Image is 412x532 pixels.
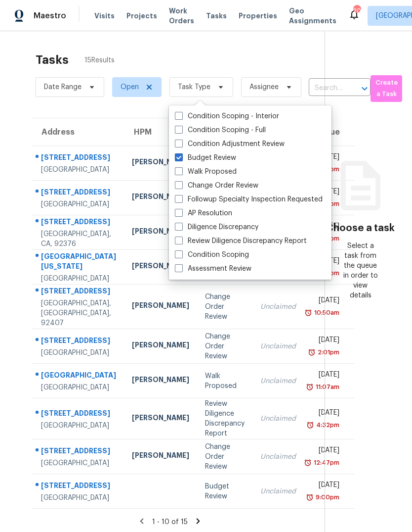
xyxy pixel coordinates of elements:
label: Condition Scoping [175,250,249,260]
div: 2:01pm [316,347,339,357]
div: [STREET_ADDRESS] [41,408,116,421]
span: Date Range [44,82,82,92]
div: Walk Proposed [205,371,245,391]
span: Create a Task [375,77,397,100]
div: 11:07am [314,382,339,392]
div: [GEOGRAPHIC_DATA] [41,165,116,175]
span: Task Type [178,82,210,92]
div: 9:00pm [314,492,339,502]
div: [GEOGRAPHIC_DATA], CA, 92376 [41,229,116,249]
label: Condition Scoping - Full [175,125,266,135]
div: [GEOGRAPHIC_DATA] [41,199,116,209]
label: Assessment Review [175,264,251,274]
label: Walk Proposed [175,167,237,177]
div: Change Order Review [205,332,245,361]
label: Diligence Discrepancy [175,222,258,232]
div: [DATE] [312,480,339,492]
label: Change Order Review [175,181,258,191]
div: [DATE] [312,295,339,308]
div: 4:32pm [314,420,339,430]
div: [GEOGRAPHIC_DATA] [41,274,116,284]
div: Change Order Review [205,442,245,472]
div: [STREET_ADDRESS] [41,217,116,229]
div: [PERSON_NAME] [132,192,189,204]
h3: Choose a task [326,223,395,233]
span: Geo Assignments [289,6,336,26]
div: [STREET_ADDRESS] [41,286,116,298]
img: Overdue Alarm Icon [304,308,312,318]
div: Review Diligence Discrepancy Report [205,399,245,438]
div: 20 [353,6,360,16]
div: [GEOGRAPHIC_DATA] [41,493,116,503]
div: 10:50am [312,308,339,318]
div: [DATE] [312,445,339,458]
label: Condition Adjustment Review [175,139,285,149]
th: Address [32,118,124,146]
label: Review Diligence Discrepancy Report [175,236,307,246]
div: [GEOGRAPHIC_DATA] [41,383,116,392]
div: [GEOGRAPHIC_DATA] [41,348,116,358]
div: [STREET_ADDRESS] [41,481,116,493]
div: [STREET_ADDRESS] [41,336,116,348]
div: [GEOGRAPHIC_DATA] [41,370,116,383]
img: Overdue Alarm Icon [308,347,316,357]
div: [PERSON_NAME] [132,261,189,273]
label: AP Resolution [175,208,232,218]
div: Unclaimed [260,376,296,386]
button: Create a Task [371,75,402,102]
span: 15 Results [84,55,115,65]
div: Unclaimed [260,452,296,462]
div: Budget Review [205,482,245,501]
div: [PERSON_NAME] [132,226,189,239]
label: Followup Specialty Inspection Requested [175,194,323,204]
div: [GEOGRAPHIC_DATA], [GEOGRAPHIC_DATA], 92407 [41,298,116,328]
div: [DATE] [312,408,339,420]
span: Open [121,82,139,92]
div: [GEOGRAPHIC_DATA] [41,458,116,468]
span: Tasks [206,12,227,19]
span: Visits [94,11,115,21]
div: 12:47pm [312,458,339,468]
div: [PERSON_NAME] [132,157,189,169]
input: Search by address [309,81,343,96]
th: HPM [124,118,197,146]
div: Unclaimed [260,486,296,496]
div: [DATE] [312,370,339,382]
span: Maestro [34,11,66,21]
div: [GEOGRAPHIC_DATA] [41,421,116,431]
div: [PERSON_NAME] [132,300,189,313]
div: [DATE] [312,335,339,347]
div: Select a task from the queue in order to view details [343,241,378,300]
span: Projects [126,11,157,21]
label: Budget Review [175,153,236,163]
div: [STREET_ADDRESS] [41,152,116,165]
div: [GEOGRAPHIC_DATA][US_STATE] [41,251,116,274]
div: Unclaimed [260,302,296,312]
img: Overdue Alarm Icon [306,492,314,502]
span: 1 - 10 of 15 [152,519,188,526]
div: [PERSON_NAME] [132,413,189,425]
img: Overdue Alarm Icon [306,382,314,392]
h2: Tasks [36,55,69,65]
div: [PERSON_NAME] [132,375,189,387]
div: [PERSON_NAME] [132,450,189,463]
div: Unclaimed [260,341,296,351]
img: Overdue Alarm Icon [306,420,314,430]
div: [STREET_ADDRESS] [41,446,116,458]
img: Overdue Alarm Icon [304,458,312,468]
label: Condition Scoping - Interior [175,111,279,121]
div: [STREET_ADDRESS] [41,187,116,199]
button: Open [358,82,371,96]
span: Assignee [249,82,279,92]
div: Unclaimed [260,414,296,424]
div: Change Order Review [205,292,245,322]
span: Work Orders [169,6,194,26]
div: [PERSON_NAME] [132,340,189,352]
span: Properties [239,11,277,21]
